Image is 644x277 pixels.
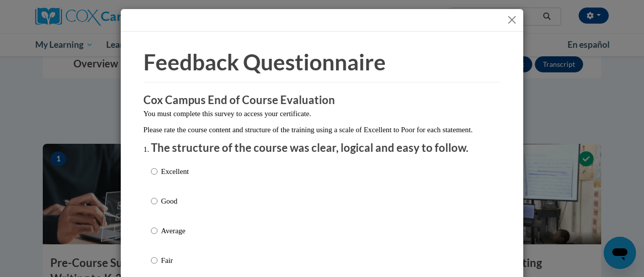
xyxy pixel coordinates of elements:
input: Good [151,196,157,207]
button: Close [506,14,518,26]
p: Please rate the course content and structure of the training using a scale of Excellent to Poor f... [143,124,501,135]
p: Excellent [161,166,189,177]
input: Fair [151,255,157,266]
p: Average [161,225,189,236]
p: The structure of the course was clear, logical and easy to follow. [151,140,493,156]
span: Feedback Questionnaire [143,49,386,75]
p: Good [161,196,189,207]
input: Average [151,225,157,236]
h3: Cox Campus End of Course Evaluation [143,93,501,108]
p: Fair [161,255,189,266]
p: You must complete this survey to access your certificate. [143,108,501,119]
input: Excellent [151,166,157,177]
